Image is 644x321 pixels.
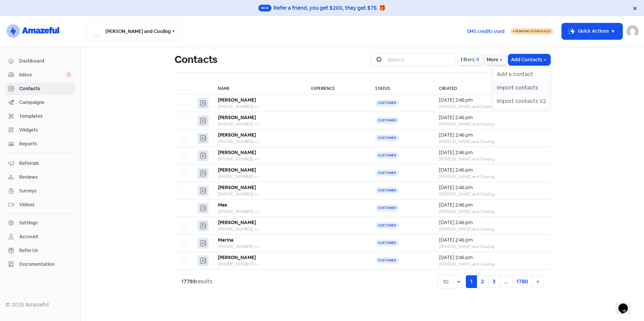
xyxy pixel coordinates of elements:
div: [PERSON_NAME] and Cooling [439,209,544,215]
span: Customer [375,135,399,141]
span: Dashboard [19,58,72,65]
div: [DATE] 2:46 pm [439,114,544,121]
b: [PERSON_NAME] [218,149,256,155]
th: Experience [304,81,368,95]
h1: Contacts [174,49,217,70]
span: Filters [461,56,474,63]
th: Status [368,81,432,95]
input: Search [383,53,456,66]
span: Videos [19,201,72,208]
a: Dashboard [5,55,75,67]
a: ... [500,275,512,288]
div: [DATE] 2:46 pm [439,237,544,244]
span: Reports [19,140,72,147]
div: [DATE] 2:46 pm [439,202,544,209]
a: Documentation [5,258,75,271]
a: 2 [477,275,488,288]
div: [PERSON_NAME] and Cooling [439,191,544,197]
a: Settings [5,217,75,229]
span: Refer Us [19,247,72,254]
div: [PHONE_NUMBER] <> [218,121,298,127]
a: 3 [488,275,500,288]
span: Customer [375,100,399,106]
button: Add a contact [493,68,550,81]
div: results [181,278,212,286]
span: Documentation [19,261,72,268]
span: Templates [19,113,72,120]
b: [PERSON_NAME] [218,132,256,138]
b: [PERSON_NAME] [218,184,256,190]
span: Contacts [19,85,72,92]
span: 1 [65,71,72,78]
div: [DATE] 2:46 pm [439,254,544,261]
div: [PHONE_NUMBER] <> [218,226,298,232]
b: [PERSON_NAME] [218,114,256,120]
div: [DATE] 2:46 pm [439,184,544,191]
div: [PERSON_NAME] and Cooling [439,139,544,145]
b: [PERSON_NAME] [218,219,256,225]
span: Referrals [19,160,72,167]
div: [PHONE_NUMBER] <> [218,156,298,162]
span: Customer [375,117,399,124]
b: Marina [218,237,233,243]
div: [DATE] 2:46 pm [439,149,544,156]
div: [PERSON_NAME] and Cooling [439,226,544,232]
button: Import contacts [493,81,550,95]
a: Sending Scheduled [510,27,554,35]
a: Reports [5,138,75,150]
span: Inbox [19,71,65,78]
div: [PERSON_NAME] and Cooling [439,121,544,127]
iframe: chat widget [616,294,637,314]
div: Refer a friend, you get $200, they get $75. 🎁 [273,4,386,12]
a: 1 [466,275,477,288]
a: Campaigns [5,96,75,109]
div: [DATE] 2:46 pm [439,219,544,226]
span: Customer [375,187,399,194]
div: Account [19,233,38,240]
a: Reviews [5,171,75,183]
span: Widgets [19,127,72,134]
div: [PHONE_NUMBER] <> [218,261,298,267]
button: Import contacts V2 [493,95,550,108]
a: Account [5,230,75,243]
span: Surveys [19,187,72,194]
th: Created [432,81,550,95]
div: [PHONE_NUMBER] <> [218,244,298,250]
div: [PHONE_NUMBER] <> [218,191,298,197]
a: Next [532,275,544,288]
div: [DATE] 2:46 pm [439,97,544,104]
th: Name [211,81,305,95]
a: Contacts [5,82,75,95]
div: [PERSON_NAME] and Cooling [439,104,544,110]
a: 1780 [512,275,533,288]
span: Customer [375,240,399,246]
span: Sending Scheduled [515,29,551,33]
button: Filters0 [458,54,482,65]
span: 0 [475,56,479,63]
span: SMS credits used [467,28,505,35]
span: Customer [375,257,399,264]
a: Inbox 1 [5,69,75,81]
button: Quick Actions [562,23,622,39]
div: [DATE] 2:46 pm [439,132,544,139]
span: Customer [375,152,399,159]
span: Reviews [19,174,72,181]
b: [PERSON_NAME] [218,167,256,173]
div: [PHONE_NUMBER] <> [218,139,298,145]
a: Videos [5,199,75,211]
div: [PERSON_NAME] and Cooling [439,244,544,250]
a: Referrals [5,157,75,170]
b: [PERSON_NAME] [218,97,256,103]
span: Campaigns [19,99,72,106]
b: Mes [218,202,227,208]
strong: 17793 [181,278,196,285]
button: More [484,54,506,65]
span: Customer [375,205,399,211]
span: Customer [375,170,399,176]
span: New [258,5,271,11]
div: [PHONE_NUMBER] <> [218,209,298,215]
a: Refer Us [5,244,75,257]
span: Customer [375,222,399,229]
div: [PERSON_NAME] and Cooling [439,174,544,180]
button: Add Contacts [508,54,550,65]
